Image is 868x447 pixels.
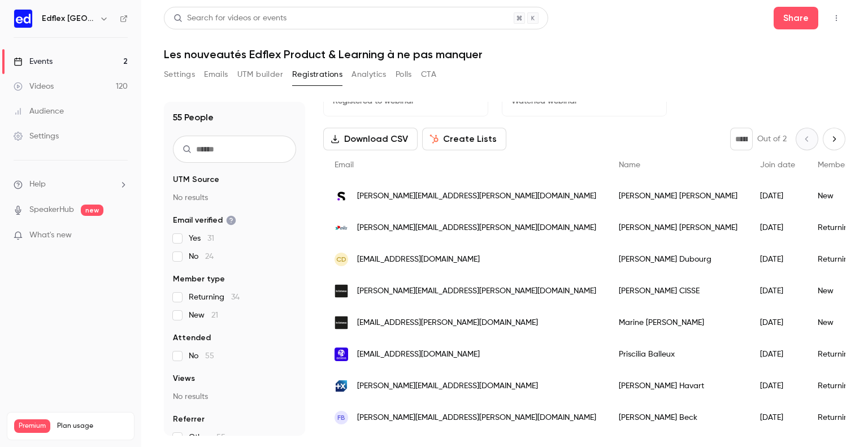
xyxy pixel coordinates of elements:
[823,128,845,150] button: Next page
[216,433,225,441] span: 55
[173,215,236,226] span: Email verified
[357,222,596,234] span: [PERSON_NAME][EMAIL_ADDRESS][PERSON_NAME][DOMAIN_NAME]
[818,161,866,169] span: Member type
[619,161,640,169] span: Name
[205,253,214,261] span: 24
[607,275,749,307] div: [PERSON_NAME] CISSE
[749,402,806,433] div: [DATE]
[335,189,348,203] img: sanofi.com
[189,350,214,362] span: No
[164,47,845,61] h1: Les nouveautés Edflex Product & Learning à ne pas manquer
[749,307,806,338] div: [DATE]
[205,352,214,360] span: 55
[189,251,214,262] span: No
[396,66,412,84] button: Polls
[335,221,348,235] img: elis.com
[42,13,95,24] h6: Edflex [GEOGRAPHIC_DATA]
[357,349,480,361] span: [EMAIL_ADDRESS][DOMAIN_NAME]
[29,229,72,241] span: What's new
[760,161,795,169] span: Join date
[204,66,228,84] button: Emails
[14,56,53,67] div: Events
[607,180,749,212] div: [PERSON_NAME] [PERSON_NAME]
[189,292,240,303] span: Returning
[173,174,219,185] span: UTM Source
[607,338,749,370] div: Priscilia Balleux
[231,293,240,301] span: 34
[421,66,436,84] button: CTA
[14,131,59,142] div: Settings
[292,66,342,84] button: Registrations
[335,348,348,361] img: geodis.com
[57,422,127,431] span: Plan usage
[237,66,283,84] button: UTM builder
[336,254,346,264] span: CD
[607,402,749,433] div: [PERSON_NAME] Beck
[29,204,74,216] a: SpeakerHub
[757,133,787,145] p: Out of 2
[173,332,211,344] span: Attended
[357,190,596,202] span: [PERSON_NAME][EMAIL_ADDRESS][PERSON_NAME][DOMAIN_NAME]
[14,106,64,117] div: Audience
[357,254,480,266] span: [EMAIL_ADDRESS][DOMAIN_NAME]
[211,311,218,319] span: 21
[749,370,806,402] div: [DATE]
[164,66,195,84] button: Settings
[749,275,806,307] div: [DATE]
[81,205,103,216] span: new
[207,235,214,242] span: 31
[357,285,596,297] span: [PERSON_NAME][EMAIL_ADDRESS][PERSON_NAME][DOMAIN_NAME]
[173,192,296,203] p: No results
[29,179,46,190] span: Help
[14,81,54,92] div: Videos
[173,414,205,425] span: Referrer
[357,412,596,424] span: [PERSON_NAME][EMAIL_ADDRESS][PERSON_NAME][DOMAIN_NAME]
[335,161,354,169] span: Email
[357,380,538,392] span: [PERSON_NAME][EMAIL_ADDRESS][DOMAIN_NAME]
[607,307,749,338] div: Marine [PERSON_NAME]
[114,231,128,241] iframe: Noticeable Trigger
[337,413,345,423] span: FB
[173,174,296,443] section: facet-groups
[335,284,348,298] img: inextenso.fr
[607,244,749,275] div: [PERSON_NAME] Dubourg
[173,274,225,285] span: Member type
[749,180,806,212] div: [DATE]
[335,379,348,393] img: bpaura.banquepopulaire.fr
[173,12,287,24] div: Search for videos or events
[189,310,218,321] span: New
[607,370,749,402] div: [PERSON_NAME] Havart
[173,111,214,124] h1: 55 People
[14,419,50,433] span: Premium
[749,338,806,370] div: [DATE]
[173,391,296,402] p: No results
[749,244,806,275] div: [DATE]
[351,66,387,84] button: Analytics
[749,212,806,244] div: [DATE]
[14,179,128,190] li: help-dropdown-opener
[189,233,214,244] span: Yes
[14,10,32,28] img: Edflex France
[422,128,506,150] button: Create Lists
[774,7,818,29] button: Share
[335,316,348,329] img: inextenso.fr
[173,373,195,384] span: Views
[189,432,225,443] span: Other
[357,317,538,329] span: [EMAIL_ADDRESS][PERSON_NAME][DOMAIN_NAME]
[323,128,418,150] button: Download CSV
[607,212,749,244] div: [PERSON_NAME] [PERSON_NAME]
